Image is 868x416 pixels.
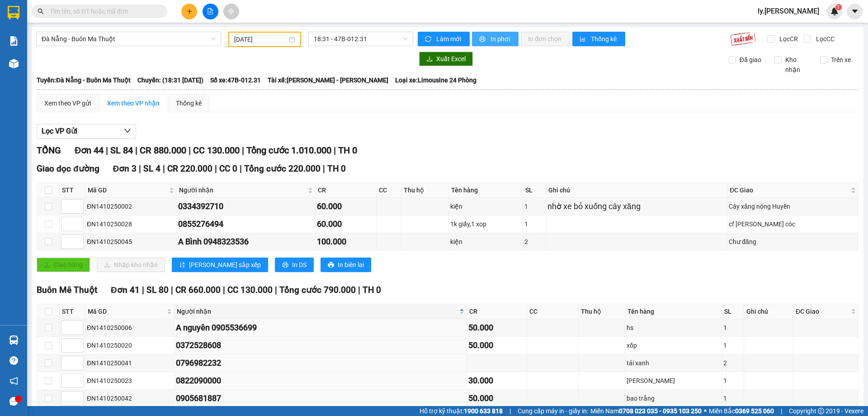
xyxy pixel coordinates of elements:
span: Chuyến: (18:31 [DATE]) [137,75,203,85]
td: ĐN1410250020 [85,337,175,354]
th: SL [722,304,745,319]
div: kiện [450,201,521,211]
span: message [9,397,18,406]
div: 100.000 [317,235,375,248]
span: | [509,406,511,416]
div: 0905681887 [176,392,465,405]
span: ĐC Giao [796,306,849,316]
div: bao trắng [627,393,720,403]
span: printer [282,262,288,269]
span: 1 [837,4,840,10]
div: 50.000 [468,339,525,352]
span: Tổng cước 220.000 [244,163,321,174]
div: 0822090000 [176,374,465,387]
div: [PERSON_NAME] [627,376,720,386]
td: ĐN1410250002 [85,198,177,215]
div: 60.000 [317,200,375,213]
span: SL 4 [143,163,160,174]
span: Đà Nẵng - Buôn Ma Thuột [42,32,216,46]
img: warehouse-icon [9,59,19,68]
span: Số xe: 47B-012.31 [210,75,261,85]
td: ĐN1410250042 [85,390,175,407]
strong: 0708 023 035 - 0935 103 250 [619,407,702,415]
span: | [106,145,108,156]
span: ĐC Giao [730,185,849,195]
span: sync [425,36,433,43]
img: 9k= [730,32,756,46]
button: sort-ascending[PERSON_NAME] sắp xếp [172,258,268,272]
span: Lọc CC [812,34,836,44]
span: copyright [818,408,824,414]
div: ĐN1410250006 [87,323,173,333]
button: syncLàm mới [418,32,470,46]
div: ĐN1410250020 [87,340,173,350]
span: CC 130.000 [193,145,240,156]
span: Tổng cước 1.010.000 [246,145,331,156]
th: Tên hàng [449,183,523,198]
img: warehouse-icon [9,335,19,345]
span: Đơn 41 [111,285,140,295]
div: 2 [524,237,544,247]
div: 0334392710 [178,200,314,213]
th: CR [467,304,527,319]
button: printerIn phơi [472,32,519,46]
span: down [124,127,131,134]
span: Lọc VP Gửi [42,125,77,137]
span: CR 660.000 [175,285,221,295]
img: solution-icon [9,36,19,46]
span: notification [9,377,18,385]
div: 0855276494 [178,218,314,230]
span: ly.[PERSON_NAME] [750,5,826,17]
div: Xem theo VP nhận [107,98,160,108]
sup: 1 [835,4,842,10]
button: file-add [203,4,218,19]
span: CR 880.000 [140,145,186,156]
div: 1 [723,340,743,350]
span: | [358,285,360,295]
span: [PERSON_NAME] sắp xếp [189,260,261,270]
span: printer [479,36,487,43]
div: ĐN1410250041 [87,358,173,368]
span: | [323,163,325,174]
img: icon-new-feature [830,7,839,15]
span: Mã GD [88,185,167,195]
img: logo-vxr [8,6,19,19]
span: search [38,8,44,14]
span: download [426,56,433,63]
div: Xem theo VP gửi [44,98,91,108]
button: aim [223,4,239,19]
div: tải xanh [627,358,720,368]
span: plus [186,8,193,14]
span: | [275,285,277,295]
strong: 1900 633 818 [464,407,503,415]
div: hs [627,323,720,333]
div: 1 [723,323,743,333]
div: Chư đăng [729,237,857,247]
span: | [334,145,336,156]
span: In phơi [491,34,511,44]
span: Kho nhận [782,55,813,75]
button: printerIn DS [275,258,314,272]
div: kiện [450,237,521,247]
span: TỔNG [37,145,61,156]
span: Loại xe: Limousine 24 Phòng [395,75,476,85]
input: 14/10/2025 [234,34,287,44]
span: | [781,406,782,416]
span: | [142,285,144,295]
div: 2 [723,358,743,368]
span: | [215,163,217,174]
span: CR 220.000 [167,163,212,174]
button: printerIn biên lai [321,258,371,272]
div: 1 [723,376,743,386]
span: CC 0 [219,163,237,174]
span: Trên xe [827,55,854,65]
th: STT [60,183,85,198]
span: Buôn Mê Thuột [37,285,97,295]
th: CC [377,183,401,198]
button: downloadXuất Excel [419,52,473,66]
span: Miền Bắc [709,406,774,416]
div: 0372528608 [176,339,465,352]
b: Tuyến: Đà Nẵng - Buôn Ma Thuột [37,77,131,84]
button: uploadGiao hàng [37,258,90,272]
strong: 0369 525 060 [735,407,774,415]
